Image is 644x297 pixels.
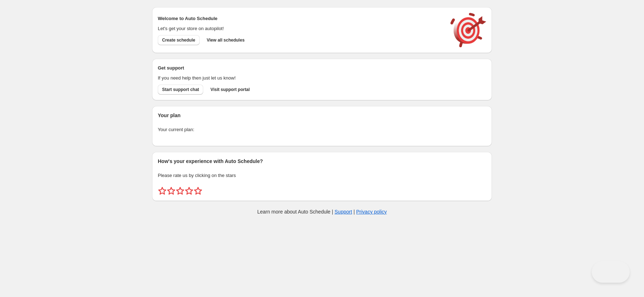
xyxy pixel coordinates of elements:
p: If you need help then just let us know! [158,75,443,82]
span: Create schedule [162,37,195,43]
span: Visit support portal [210,87,250,92]
a: Privacy policy [356,209,387,215]
p: Your current plan: [158,126,486,133]
span: Start support chat [162,87,199,92]
p: Learn more about Auto Schedule | | [257,208,387,215]
p: Let's get your store on autopilot! [158,25,443,32]
iframe: Toggle Customer Support [592,261,630,283]
h2: Get support [158,64,443,72]
span: View all schedules [207,37,245,43]
h2: Your plan [158,112,486,119]
h2: How's your experience with Auto Schedule? [158,158,486,165]
h2: Welcome to Auto Schedule [158,15,443,22]
a: Start support chat [158,85,203,95]
a: Visit support portal [206,85,254,95]
button: View all schedules [203,35,249,45]
button: Create schedule [158,35,200,45]
p: Please rate us by clicking on the stars [158,172,486,179]
a: Support [335,209,352,215]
